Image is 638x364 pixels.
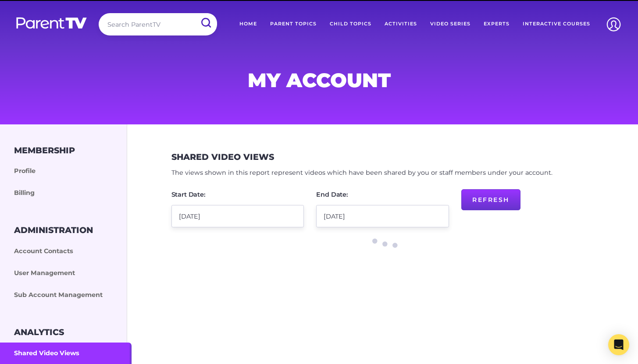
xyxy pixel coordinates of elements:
label: End Date: [316,191,348,198]
button: Refresh [461,189,520,210]
p: The views shown in this report represent videos which have been shared by you or staff members un... [171,167,594,179]
h3: Analytics [14,327,64,337]
a: Video Series [424,13,477,35]
h3: Administration [14,225,93,235]
div: Open Intercom Messenger [608,334,629,355]
label: Start Date: [171,191,206,198]
a: Home [233,13,264,35]
a: Experts [477,13,516,35]
a: Interactive Courses [516,13,597,35]
a: Parent Topics [264,13,323,35]
img: Account [602,13,625,35]
input: Search ParentTV [99,13,217,35]
input: Submit [194,13,217,33]
img: parenttv-logo-white.4c85aaf.svg [15,17,88,29]
h3: Membership [14,145,75,155]
a: Activities [378,13,424,35]
h1: My Account [108,71,531,89]
a: Child Topics [323,13,378,35]
h3: Shared Video Views [171,152,274,162]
